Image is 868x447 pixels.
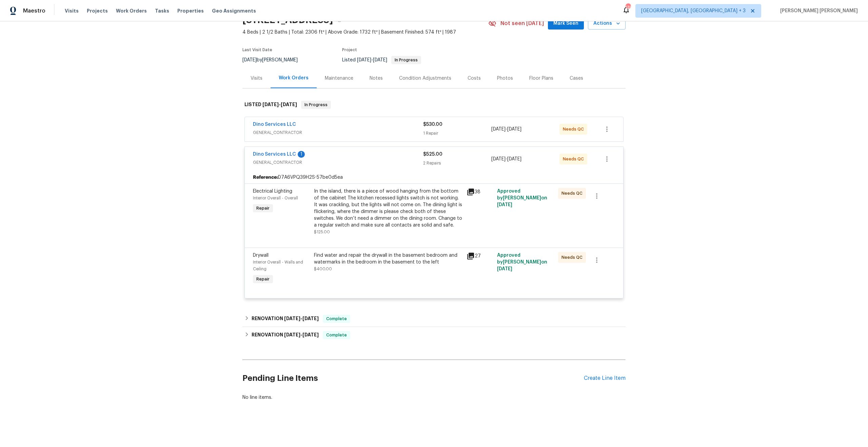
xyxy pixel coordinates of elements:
[357,58,387,62] span: -
[500,20,544,27] span: Not seen [DATE]
[242,394,626,401] div: No line items.
[262,102,279,107] span: [DATE]
[284,316,300,321] span: [DATE]
[284,332,319,337] span: -
[253,196,298,200] span: Interior Overall - Overall
[497,189,547,207] span: Approved by [PERSON_NAME] on
[87,7,108,14] span: Projects
[325,75,353,82] div: Maintenance
[777,7,858,14] span: [PERSON_NAME] [PERSON_NAME]
[323,315,350,322] span: Complete
[251,75,262,82] div: Visits
[507,157,521,161] span: [DATE]
[23,7,45,14] span: Maestro
[641,7,746,14] span: [GEOGRAPHIC_DATA], [GEOGRAPHIC_DATA] + 3
[563,126,587,133] span: Needs QC
[399,75,451,82] div: Condition Adjustments
[342,58,421,62] span: Listed
[279,75,309,81] div: Work Orders
[314,252,462,266] div: Find water and repair the drywall in the basement bedroom and watermarks in the bedroom in the ba...
[155,8,169,13] span: Tasks
[491,157,506,161] span: [DATE]
[281,102,297,107] span: [DATE]
[314,267,332,271] span: $400.00
[497,202,512,207] span: [DATE]
[302,332,319,337] span: [DATE]
[262,102,297,107] span: -
[254,276,272,283] span: Repair
[584,375,626,382] div: Create Line Item
[245,171,623,183] div: D7A6VPQ39H2S-57be0d5ea
[253,260,303,271] span: Interior Overall - Walls and Ceiling
[588,17,626,30] button: Actions
[507,127,521,132] span: [DATE]
[242,58,257,62] span: [DATE]
[302,101,330,108] span: In Progress
[253,129,423,136] span: GENERAL_CONTRACTOR
[497,253,547,271] span: Approved by [PERSON_NAME] on
[253,253,269,258] span: Drywall
[626,4,630,11] div: 139
[491,127,506,132] span: [DATE]
[253,152,296,157] a: Dino Services LLC
[423,160,491,167] div: 2 Repairs
[370,75,383,82] div: Notes
[298,151,305,158] div: 1
[253,122,296,127] a: Dino Services LLC
[252,315,319,323] h6: RENOVATION
[302,316,319,321] span: [DATE]
[244,101,297,109] h6: LISTED
[468,75,481,82] div: Costs
[242,48,272,52] span: Last Visit Date
[314,230,330,234] span: $125.00
[242,94,626,116] div: LISTED [DATE]-[DATE]In Progress
[593,19,620,28] span: Actions
[491,126,521,133] span: -
[342,48,357,52] span: Project
[561,190,585,197] span: Needs QC
[497,75,513,82] div: Photos
[373,58,387,62] span: [DATE]
[284,316,319,321] span: -
[212,7,256,14] span: Geo Assignments
[529,75,553,82] div: Floor Plans
[284,332,300,337] span: [DATE]
[570,75,583,82] div: Cases
[253,174,278,181] b: Reference:
[563,156,587,162] span: Needs QC
[392,58,420,62] span: In Progress
[253,159,423,166] span: GENERAL_CONTRACTOR
[242,29,488,36] span: 4 Beds | 2 1/2 Baths | Total: 2306 ft² | Above Grade: 1732 ft² | Basement Finished: 574 ft² | 1987
[242,363,584,394] h2: Pending Line Items
[548,17,584,30] button: Mark Seen
[491,156,521,162] span: -
[467,188,493,196] div: 38
[65,7,79,14] span: Visits
[423,152,442,157] span: $525.00
[314,188,462,229] div: In the island, there is a piece of wood hanging from the bottom of the cabinet The kitchen recess...
[116,7,147,14] span: Work Orders
[423,122,442,127] span: $530.00
[242,56,306,64] div: by [PERSON_NAME]
[553,19,578,28] span: Mark Seen
[357,58,371,62] span: [DATE]
[242,17,333,23] h2: [STREET_ADDRESS]
[323,332,350,338] span: Complete
[242,327,626,343] div: RENOVATION [DATE]-[DATE]Complete
[423,130,491,137] div: 1 Repair
[242,311,626,327] div: RENOVATION [DATE]-[DATE]Complete
[177,7,204,14] span: Properties
[561,254,585,261] span: Needs QC
[497,267,512,271] span: [DATE]
[252,331,319,339] h6: RENOVATION
[253,189,292,194] span: Electrical Lighting
[467,252,493,260] div: 27
[254,205,272,212] span: Repair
